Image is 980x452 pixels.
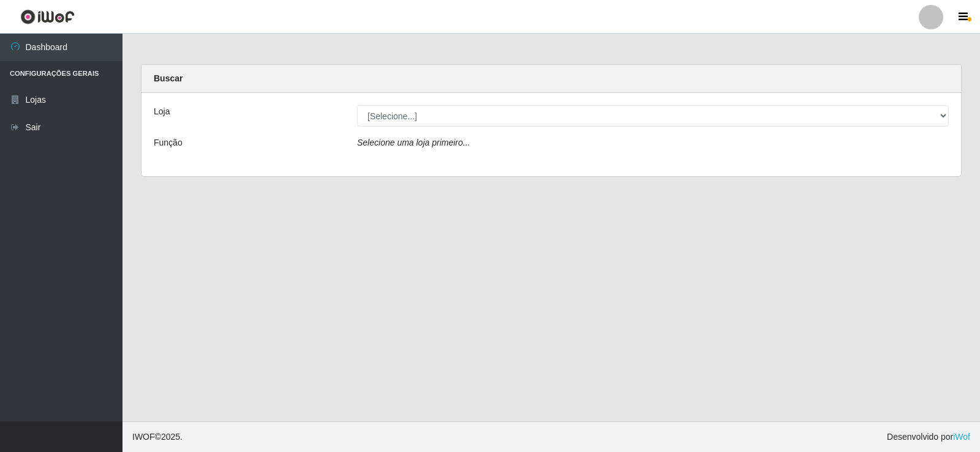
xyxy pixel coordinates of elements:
[132,432,155,442] span: IWOF
[887,431,970,443] span: Desenvolvido por
[357,138,470,147] i: Selecione uma loja primeiro...
[154,73,183,83] strong: Buscar
[20,9,75,24] img: CoreUI Logo
[132,431,183,443] span: © 2025 .
[154,105,170,118] label: Loja
[154,136,183,149] label: Função
[953,432,970,442] a: iWof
